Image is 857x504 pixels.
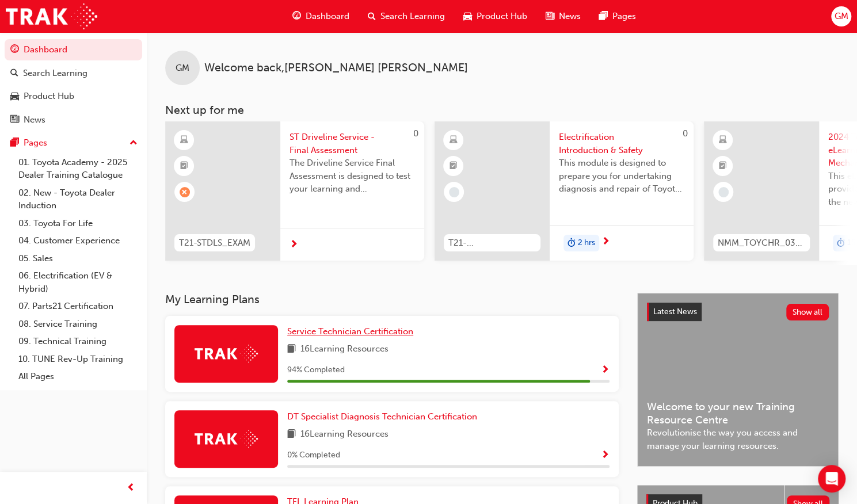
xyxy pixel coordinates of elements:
[359,5,454,28] a: search-iconSearch Learning
[637,293,839,467] a: Latest NewsShow allWelcome to your new Training Resource CentreRevolutionise the way you access a...
[287,411,477,422] span: DT Specialist Diagnosis Technician Certification
[601,363,610,377] button: Show Progress
[14,267,142,297] a: 06. Electrification (EV & Hybrid)
[165,293,619,306] h3: My Learning Plans
[719,133,727,148] span: learningResourceType_ELEARNING-icon
[10,68,18,79] span: search-icon
[718,236,805,250] span: NMM_TOYCHR_032024_MODULE_1
[601,237,610,247] span: next-icon
[14,154,142,184] a: 01. Toyota Academy - 2025 Dealer Training Catalogue
[6,3,97,29] img: Trak
[14,184,142,215] a: 02. New - Toyota Dealer Induction
[10,115,19,125] span: news-icon
[578,236,595,250] span: 2 hrs
[5,132,142,154] button: Pages
[831,6,851,26] button: GM
[147,104,857,117] h3: Next up for me
[179,236,250,250] span: T21-STDLS_EXAM
[601,365,610,376] span: Show Progress
[601,450,610,461] span: Show Progress
[818,465,845,492] div: Open Intercom Messenger
[24,113,45,127] div: News
[647,426,829,452] span: Revolutionise the way you access and manage your learning resources.
[653,307,697,316] span: Latest News
[5,63,142,84] a: Search Learning
[450,159,458,174] span: booktick-icon
[14,368,142,385] a: All Pages
[834,10,848,23] span: GM
[195,345,258,362] img: Trak
[601,448,610,463] button: Show Progress
[165,121,424,261] a: 0T21-STDLS_EXAMST Driveline Service - Final AssessmentThe Driveline Service Final Assessment is d...
[14,232,142,250] a: 04. Customer Experience
[24,90,74,103] div: Product Hub
[719,159,727,174] span: booktick-icon
[287,342,296,357] span: book-icon
[287,325,418,338] a: Service Technician Certification
[837,236,845,251] span: duration-icon
[10,45,19,55] span: guage-icon
[786,304,829,320] button: Show all
[14,333,142,350] a: 09. Technical Training
[718,187,729,197] span: learningRecordVerb_NONE-icon
[454,5,536,28] a: car-iconProduct Hub
[5,39,142,60] a: Dashboard
[536,5,590,28] a: news-iconNews
[24,136,47,150] div: Pages
[180,159,188,174] span: booktick-icon
[306,10,349,23] span: Dashboard
[5,37,142,132] button: DashboardSearch LearningProduct HubNews
[23,67,87,80] div: Search Learning
[449,187,459,197] span: learningRecordVerb_NONE-icon
[283,5,359,28] a: guage-iconDashboard
[127,481,135,495] span: prev-icon
[180,133,188,148] span: learningResourceType_ELEARNING-icon
[567,236,576,251] span: duration-icon
[559,131,684,156] span: Electrification Introduction & Safety
[590,5,645,28] a: pages-iconPages
[380,10,445,23] span: Search Learning
[546,9,554,24] span: news-icon
[448,236,536,250] span: T21-FOD_HVIS_PREREQ
[204,62,468,75] span: Welcome back , [PERSON_NAME] [PERSON_NAME]
[10,138,19,148] span: pages-icon
[450,133,458,148] span: learningResourceType_ELEARNING-icon
[287,410,482,423] a: DT Specialist Diagnosis Technician Certification
[290,156,415,196] span: The Driveline Service Final Assessment is designed to test your learning and understanding of the...
[14,215,142,232] a: 03. Toyota For Life
[287,449,340,462] span: 0 % Completed
[129,136,138,151] span: up-icon
[290,240,298,250] span: next-icon
[292,9,301,24] span: guage-icon
[300,342,388,357] span: 16 Learning Resources
[14,315,142,333] a: 08. Service Training
[5,109,142,131] a: News
[559,156,684,196] span: This module is designed to prepare you for undertaking diagnosis and repair of Toyota & Lexus Ele...
[368,9,376,24] span: search-icon
[559,10,581,23] span: News
[14,297,142,315] a: 07. Parts21 Certification
[287,427,296,442] span: book-icon
[5,86,142,107] a: Product Hub
[176,62,189,75] span: GM
[612,10,636,23] span: Pages
[463,9,472,24] span: car-icon
[287,326,413,337] span: Service Technician Certification
[180,187,190,197] span: learningRecordVerb_FAIL-icon
[290,131,415,156] span: ST Driveline Service - Final Assessment
[195,430,258,448] img: Trak
[300,427,388,442] span: 16 Learning Resources
[287,364,345,377] span: 94 % Completed
[413,128,418,139] span: 0
[435,121,694,261] a: 0T21-FOD_HVIS_PREREQElectrification Introduction & SafetyThis module is designed to prepare you f...
[14,250,142,268] a: 05. Sales
[647,303,829,321] a: Latest NewsShow all
[10,91,19,102] span: car-icon
[647,400,829,426] span: Welcome to your new Training Resource Centre
[599,9,608,24] span: pages-icon
[14,350,142,368] a: 10. TUNE Rev-Up Training
[477,10,527,23] span: Product Hub
[683,128,688,139] span: 0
